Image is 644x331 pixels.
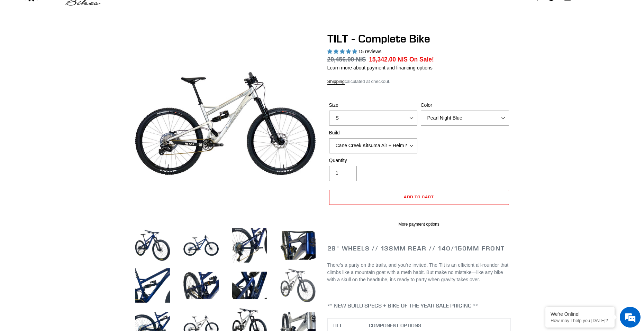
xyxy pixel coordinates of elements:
[182,226,220,264] img: Load image into Gallery viewer, TILT - Complete Bike
[329,157,417,164] label: Quantity
[134,226,172,264] img: Load image into Gallery viewer, TILT - Complete Bike
[327,78,511,85] div: calculated at checkout.
[327,32,511,45] h1: TILT - Complete Bike
[230,266,269,304] img: Load image into Gallery viewer, TILT - Complete Bike
[40,87,96,157] span: We're online!
[327,262,511,283] p: There’s a party on the trails, and you’re invited. The Tilt is an efficient all-rounder that clim...
[551,311,609,317] div: We're Online!
[134,266,172,304] img: Load image into Gallery viewer, TILT - Complete Bike
[327,56,366,63] s: 20,456.00 NIS
[3,189,132,213] textarea: Type your message and hit 'Enter'
[22,35,39,52] img: d_696896380_company_1647369064580_696896380
[279,226,317,264] img: Load image into Gallery viewer, TILT - Complete Bike
[358,49,381,54] span: 15 reviews
[327,79,345,85] a: Shipping
[46,39,127,48] div: Chat with us now
[329,221,509,227] a: More payment options
[279,266,317,304] img: Load image into Gallery viewer, TILT - Complete Bike
[327,302,511,309] h4: ** NEW BUILD SPECS + BIKE OF THE YEAR SALE PRICING **
[230,226,269,264] img: Load image into Gallery viewer, TILT - Complete Bike
[409,55,434,64] span: On Sale!
[421,102,509,109] label: Color
[327,65,433,70] a: Learn more about payment and financing options
[327,49,359,54] span: 5.00 stars
[329,190,509,205] button: Add to cart
[182,266,220,304] img: Load image into Gallery viewer, TILT - Complete Bike
[369,56,408,63] span: 15,342.00 NIS
[114,3,130,20] div: Minimize live chat window
[404,194,434,199] span: Add to cart
[551,318,609,323] p: How may I help you today?
[329,102,417,109] label: Size
[329,129,417,136] label: Build
[327,245,511,252] h2: 29" Wheels // 138mm Rear // 140/150mm Front
[8,38,18,48] div: Navigation go back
